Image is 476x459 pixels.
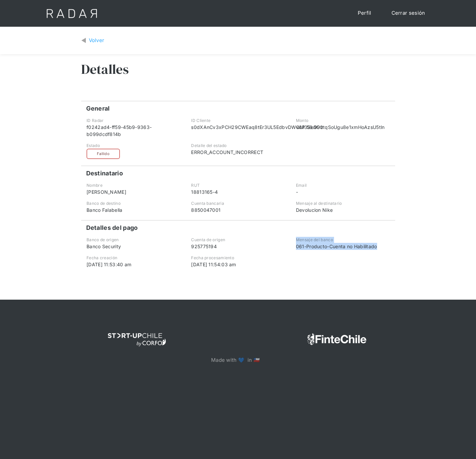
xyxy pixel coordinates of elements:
[296,188,389,195] div: -
[191,200,285,206] div: Cuenta bancaria
[87,149,120,159] div: Fallido
[191,243,285,250] div: 925775194
[87,124,180,138] div: f0242ad4-ff59-45b9-9363-b099dcdf814b
[191,255,285,261] div: Fecha procesamiento
[296,200,389,206] div: Mensaje al destinatario
[351,7,378,20] a: Perfil
[296,243,389,250] div: 061-Producto-Cuenta no Habilitado
[211,356,265,364] p: Made with 💙 in 🇨🇱
[191,143,285,149] div: Detalle del estado
[87,188,180,195] div: [PERSON_NAME]
[191,188,285,195] div: 18813165-4
[191,237,285,243] div: Cuenta de origen
[87,200,180,206] div: Banco de destino
[191,206,285,213] div: 8850047001
[87,143,180,149] div: Estado
[87,243,180,250] div: Banco Security
[87,182,180,188] div: Nombre
[86,105,110,113] h4: General
[296,124,389,131] div: CLP 56.990
[296,237,389,243] div: Mensaje del banco
[87,261,180,268] div: [DATE] 11:53:40 am
[191,124,285,131] div: s0dXAnCv3xPCH29CWEaq8tEr3UL5EdbvDWwM3Se0OztqSoUgu8e1xmHoAzsU5tln
[87,237,180,243] div: Banco de origen
[191,261,285,268] div: [DATE] 11:54:03 am
[296,118,389,124] div: Monto
[296,206,389,213] div: Devolucion Nike
[89,37,105,44] div: Volver
[81,61,129,78] h3: Detalles
[87,118,180,124] div: ID Radar
[385,7,432,20] a: Cerrar sesión
[296,182,389,188] div: Email
[86,224,138,232] h4: Detalles del pago
[191,118,285,124] div: ID Cliente
[191,149,285,156] div: ERROR_ACCOUNT_INCORRECT
[86,169,123,177] h4: Destinatario
[87,206,180,213] div: Banco Falabella
[191,182,285,188] div: RUT
[87,255,180,261] div: Fecha creación
[81,37,105,44] a: Volver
